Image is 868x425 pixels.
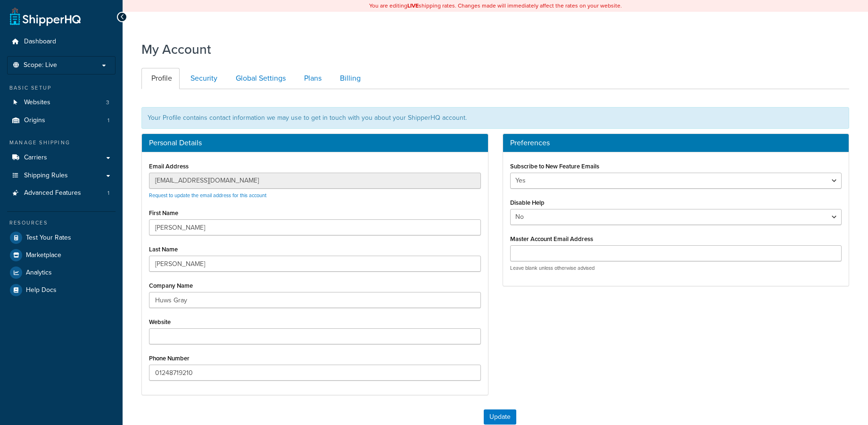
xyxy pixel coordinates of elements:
[149,318,171,325] label: Website
[510,235,593,242] label: Master Account Email Address
[24,117,45,125] span: Origins
[7,139,116,147] div: Manage Shipping
[141,107,849,129] div: Your Profile contains contact information we may use to get in touch with you about your ShipperH...
[7,94,116,111] li: Websites
[149,282,193,289] label: Company Name
[107,117,109,125] span: 1
[149,163,189,170] label: Email Address
[24,99,50,107] span: Websites
[149,246,178,253] label: Last Name
[7,219,116,227] div: Resources
[24,38,56,46] span: Dashboard
[7,282,116,299] a: Help Docs
[7,149,116,167] a: Carriers
[149,139,481,147] h3: Personal Details
[407,1,419,10] b: LIVE
[7,184,116,202] li: Advanced Features
[7,229,116,246] a: Test Your Rates
[510,163,599,170] label: Subscribe to New Feature Emails
[510,139,842,147] h3: Preferences
[510,199,545,206] label: Disable Help
[7,167,116,184] a: Shipping Rules
[294,68,329,89] a: Plans
[7,84,116,92] div: Basic Setup
[226,68,293,89] a: Global Settings
[181,68,225,89] a: Security
[26,251,61,259] span: Marketplace
[24,172,68,180] span: Shipping Rules
[26,234,71,242] span: Test Your Rates
[149,192,266,199] a: Request to update the email address for this account
[24,61,57,69] span: Scope: Live
[141,68,180,89] a: Profile
[7,33,116,50] a: Dashboard
[26,286,57,294] span: Help Docs
[7,94,116,111] a: Websites 3
[484,409,516,425] button: Update
[24,154,47,162] span: Carriers
[7,112,116,129] li: Origins
[10,7,81,26] a: ShipperHQ Home
[510,265,842,272] p: Leave blank unless otherwise advised
[7,247,116,264] a: Marketplace
[7,112,116,129] a: Origins 1
[107,189,109,197] span: 1
[106,99,109,107] span: 3
[141,40,211,58] h1: My Account
[330,68,368,89] a: Billing
[7,264,116,281] a: Analytics
[149,355,190,362] label: Phone Number
[7,184,116,202] a: Advanced Features 1
[149,209,178,217] label: First Name
[26,269,52,277] span: Analytics
[24,189,81,197] span: Advanced Features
